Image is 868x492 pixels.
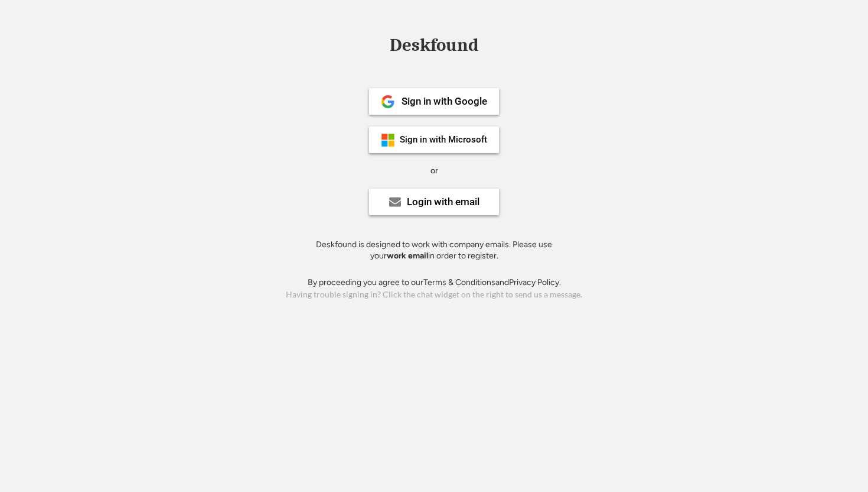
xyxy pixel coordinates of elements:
[381,95,395,109] img: 1024px-Google__G__Logo.svg.png
[400,135,487,144] div: Sign in with Microsoft
[301,239,567,262] div: Deskfound is designed to work with company emails. Please use your in order to register.
[387,251,428,261] strong: work email
[430,165,438,177] div: or
[384,36,484,54] div: Deskfound
[402,96,487,106] div: Sign in with Google
[509,277,561,287] a: Privacy Policy.
[423,277,495,287] a: Terms & Conditions
[308,277,561,289] div: By proceeding you agree to our and
[381,133,395,147] img: ms-symbollockup_mssymbol_19.png
[407,197,479,207] div: Login with email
